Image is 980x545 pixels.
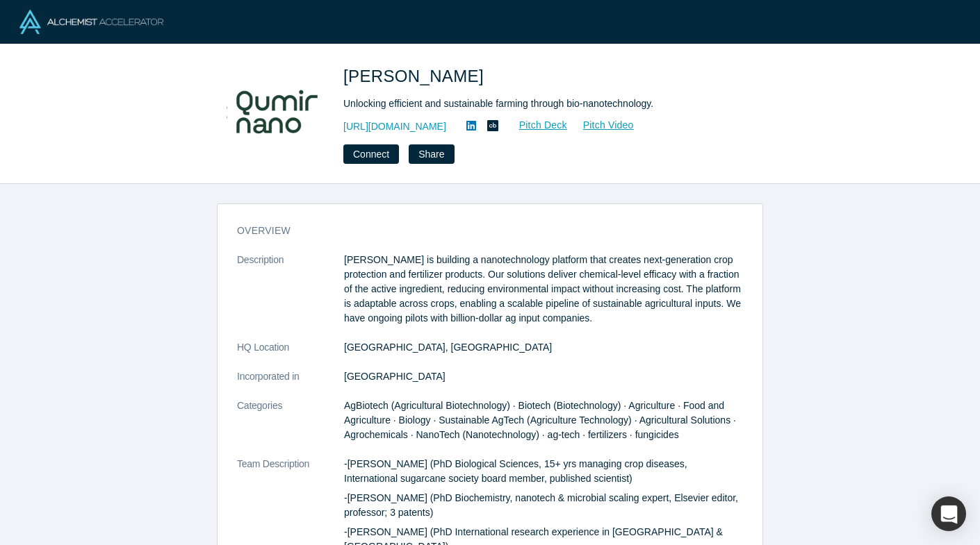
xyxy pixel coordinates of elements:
a: [URL][DOMAIN_NAME] [343,119,446,134]
a: Pitch Deck [504,117,568,133]
span: [PERSON_NAME] [343,67,489,85]
a: Pitch Video [568,117,635,133]
button: Share [409,144,454,164]
div: Unlocking efficient and sustainable farming through bio-nanotechnology. [343,97,733,111]
p: [PERSON_NAME] is building a nanotechnology platform that creates next-generation crop protection ... [344,253,743,326]
p: -[PERSON_NAME] (PhD Biochemistry, nanotech & microbial scaling expert, Elsevier editor, professor... [344,491,743,520]
img: Alchemist Logo [19,10,163,34]
dd: [GEOGRAPHIC_DATA], [GEOGRAPHIC_DATA] [344,340,743,355]
dt: HQ Location [237,340,344,369]
dt: Incorporated in [237,369,344,399]
dt: Categories [237,399,344,457]
dt: Description [237,253,344,340]
h3: overview [237,224,724,238]
img: Qumir Nano's Logo [227,64,324,161]
dd: [GEOGRAPHIC_DATA] [344,369,743,384]
button: Connect [343,144,399,164]
span: AgBiotech (Agricultural Biotechnology) · Biotech (Biotechnology) · Agriculture · Food and Agricul... [344,400,736,440]
p: -[PERSON_NAME] (PhD Biological Sciences, 15+ yrs managing crop diseases, International sugarcane ... [344,457,743,486]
